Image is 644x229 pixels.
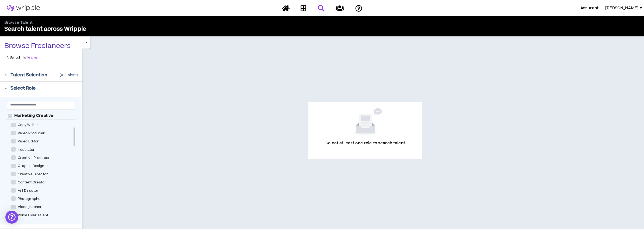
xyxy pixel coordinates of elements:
[580,5,598,11] span: Assurant
[4,25,322,33] p: Search talent across Wripple
[326,141,405,152] p: Select at least one role to search talent
[12,113,55,118] span: Marketing Creative
[6,56,10,59] span: swap
[4,74,7,77] span: right
[4,87,7,90] span: right
[60,73,78,77] p: ( All Talent )
[16,122,41,128] span: Copy Writer
[605,5,639,11] span: [PERSON_NAME]
[16,147,37,152] span: Illustrator
[16,196,44,201] span: Photographer
[16,172,50,177] span: Creative Director
[11,72,47,78] p: Talent Selection
[16,188,41,193] span: Art Director
[4,20,322,25] p: Browse Talent
[16,139,41,144] span: Video Editor
[16,180,48,185] span: Content Creator
[16,155,52,160] span: Creative Producer
[26,55,38,60] a: Teams
[16,213,50,218] span: Voice Over Talent
[4,42,71,50] p: Browse Freelancers
[11,85,36,91] p: Select Role
[16,163,50,169] span: Graphic Designer
[16,131,47,136] span: Video Producer
[16,204,44,210] span: Videographer
[6,55,26,60] p: Switch To
[5,211,18,224] div: Open Intercom Messenger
